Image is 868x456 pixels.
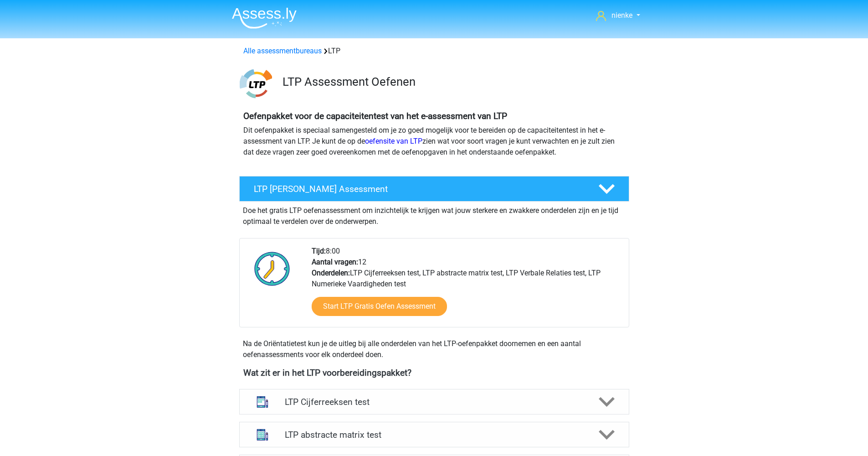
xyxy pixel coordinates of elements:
[236,422,633,447] a: abstracte matrices LTP abstracte matrix test
[305,246,628,327] div: 8:00 12 LTP Cijferreeksen test, LTP abstracte matrix test, LTP Verbale Relaties test, LTP Numerie...
[611,11,632,20] span: nienke
[251,423,274,446] img: abstracte matrices
[243,368,625,378] h4: Wat zit er in het LTP voorbereidingspakket?
[236,389,633,415] a: cijferreeksen LTP Cijferreeksen test
[285,430,583,440] h4: LTP abstracte matrix test
[249,246,295,291] img: Klok
[282,75,622,89] h3: LTP Assessment Oefenen
[312,258,358,266] b: Aantal vragen:
[312,247,326,255] b: Tijd:
[312,269,350,277] b: Onderdelen:
[254,184,584,194] h4: LTP [PERSON_NAME] Assessment
[243,47,322,55] a: Alle assessmentbureaus
[236,176,633,202] a: LTP [PERSON_NAME] Assessment
[239,338,629,360] div: Na de Oriëntatietest kun je de uitleg bij alle onderdelen van het LTP-oefenpakket doornemen en ee...
[239,202,629,227] div: Doe het gratis LTP oefenassessment om inzichtelijk te krijgen wat jouw sterkere en zwakkere onder...
[592,10,643,21] a: nienke
[312,297,447,316] a: Start LTP Gratis Oefen Assessment
[243,125,625,158] p: Dit oefenpakket is speciaal samengesteld om je zo goed mogelijk voor te bereiden op de capaciteit...
[232,7,297,29] img: Assessly
[240,46,629,57] div: LTP
[243,111,507,121] b: Oefenpakket voor de capaciteitentest van het e-assessment van LTP
[365,137,422,145] a: oefensite van LTP
[285,397,583,407] h4: LTP Cijferreeksen test
[240,67,272,100] img: ltp.png
[251,390,274,414] img: cijferreeksen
